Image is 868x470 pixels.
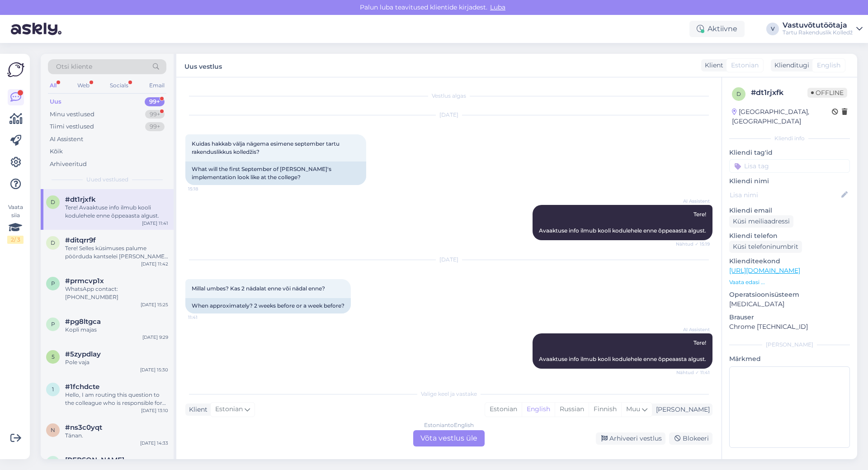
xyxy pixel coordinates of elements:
div: [DATE] [185,111,712,119]
div: Tere! Selles küsimuses palume pöörduda kantselei [PERSON_NAME]: [PERSON_NAME]. Kontaktandmed on j... [65,244,168,261]
span: Estonian [215,404,243,414]
div: [DATE] 14:33 [140,440,168,446]
span: d [736,90,741,97]
span: Kuidas hakkab välja nägema esimene september tartu rakenduslikkus kolledžis? [192,140,341,155]
div: Kõik [50,147,63,156]
div: Email [147,80,166,91]
span: #1fchdcte [65,383,99,391]
div: 99+ [145,97,165,106]
span: AI Assistent [676,326,710,333]
div: Russian [555,403,589,416]
p: Kliendi nimi [729,176,850,186]
p: Klienditeekond [729,256,850,266]
span: n [51,427,55,433]
div: Socials [108,80,130,91]
div: V [766,23,779,35]
div: Klient [185,405,208,414]
div: [DATE] 15:30 [140,366,168,373]
span: Uued vestlused [86,176,128,184]
span: Offline [807,88,847,98]
span: p [51,321,55,328]
div: Arhiveeritud [50,160,87,169]
div: Web [75,80,91,91]
div: 2 / 3 [7,236,24,244]
div: Vaata siia [7,203,24,244]
span: d [51,199,55,205]
input: Lisa tag [729,159,850,173]
div: Finnish [589,403,621,416]
div: Tiimi vestlused [50,122,94,131]
img: Askly Logo [7,61,24,78]
div: # dt1rjxfk [751,87,807,98]
div: Tere! Avaaktuse info ilmub kooli kodulehele enne õppeaasta algust. [65,204,168,220]
span: #pg8ltgca [65,318,101,326]
div: Klient [701,61,723,70]
p: Chrome [TECHNICAL_ID] [729,322,850,332]
div: Estonian [485,403,522,416]
p: Vaata edasi ... [729,278,850,286]
p: Kliendi telefon [729,231,850,241]
span: #prmcvp1x [65,277,104,285]
div: Hello, I am routing this question to the colleague who is responsible for this topic. The reply m... [65,391,168,407]
a: [URL][DOMAIN_NAME] [729,266,800,275]
span: 5 [52,353,55,360]
div: English [522,403,555,416]
div: [PERSON_NAME] [652,405,710,414]
div: Pole vaja [65,358,168,366]
div: Klienditugi [771,61,809,70]
div: Vastuvõtutöötaja [783,22,853,29]
span: Nähtud ✓ 11:41 [676,369,710,376]
div: WhatsApp contact: [PHONE_NUMBER] [65,285,168,301]
div: Aktiivne [689,21,745,37]
div: [PERSON_NAME] [729,341,850,349]
span: Millal umbes? Kas 2 nädalat enne või nädal enne? [192,285,325,292]
div: Kliendi info [729,134,850,142]
div: Tänan. [65,432,168,440]
div: Arhiveeri vestlus [596,432,665,445]
span: Otsi kliente [56,62,92,71]
span: English [817,61,840,70]
p: Märkmed [729,354,850,364]
div: Minu vestlused [50,110,94,119]
span: #dt1rjxfk [65,195,96,204]
span: Nähtud ✓ 15:19 [676,241,710,247]
div: Valige keel ja vastake [185,390,712,398]
span: Muu [626,405,640,413]
div: [DATE] [185,256,712,264]
span: Luba [487,3,508,11]
div: All [48,80,58,91]
div: Uus [50,97,61,106]
p: Operatsioonisüsteem [729,290,850,299]
span: 1 [52,386,54,393]
div: 99+ [145,122,165,131]
div: Kopli majas [65,326,168,334]
div: Vestlus algas [185,92,712,100]
span: 15:18 [188,185,222,192]
div: Küsi meiliaadressi [729,215,793,228]
div: Tartu Rakenduslik Kolledž [783,29,853,36]
div: Küsi telefoninumbrit [729,241,802,253]
span: #ditqrr9f [65,236,96,244]
span: AI Assistent [676,198,710,204]
div: [DATE] 13:10 [141,407,168,414]
span: #ns3c0yqt [65,423,102,432]
p: Kliendi tag'id [729,148,850,157]
div: Blokeeri [669,432,712,445]
div: [DATE] 11:42 [141,261,168,267]
span: Vladimir Baskakov [65,456,124,464]
div: Võta vestlus üle [413,430,485,446]
span: p [51,280,55,287]
div: [DATE] 15:25 [141,301,168,308]
div: [GEOGRAPHIC_DATA], [GEOGRAPHIC_DATA] [732,107,832,126]
div: [DATE] 11:41 [142,220,168,227]
span: #5zypdlay [65,350,101,358]
span: d [51,239,55,246]
div: What will the first September of [PERSON_NAME]'s implementation look like at the college? [185,161,366,185]
span: Estonian [731,61,759,70]
div: [DATE] 9:29 [142,334,168,341]
span: 11:41 [188,314,222,321]
label: Uus vestlus [184,59,222,71]
p: Kliendi email [729,206,850,215]
p: [MEDICAL_DATA] [729,299,850,309]
div: AI Assistent [50,135,83,144]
